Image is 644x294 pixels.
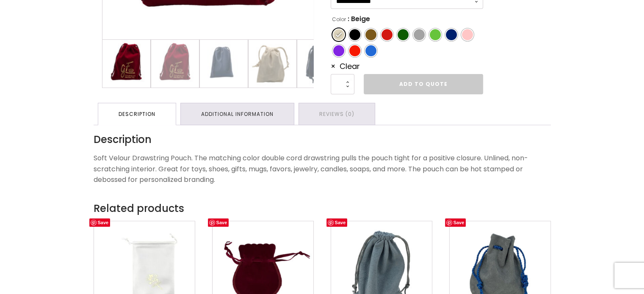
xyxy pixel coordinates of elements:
a: Reviews (0) [299,103,375,125]
li: Purple [332,44,345,57]
li: Royal Blue [365,44,377,57]
a: Clear options [331,61,360,71]
li: Green [397,28,409,41]
li: Black [348,28,361,41]
li: Kelly Green [429,28,442,41]
img: Medium size Navy Blue velour drawstring bag. [200,40,248,88]
h2: Description [94,134,551,146]
a: Save [89,218,111,227]
span: : Beige [348,12,370,26]
input: Product quantity [331,74,354,94]
li: Red [348,44,361,57]
a: Save [445,218,466,227]
li: Navy Blue [445,28,458,41]
li: Pink [461,28,474,41]
img: Medium size velvet burgundy drawstring pouch with gold foil logo. [102,40,150,88]
li: Beige [332,28,345,41]
img: Medium size velvet burgundy drawstring pouch with gold foil logo. [151,40,199,88]
li: Grey [413,28,426,41]
a: Additional information [181,103,294,125]
img: Medium size beige velour bag. [249,40,296,88]
p: Soft Velour Drawstring Pouch. The matching color double cord drawstring pulls the pouch tight for... [94,153,551,185]
a: Save [208,218,229,227]
label: Color [332,13,346,26]
a: Save [326,218,348,227]
img: Small Navy Blue velour drawstring pouch. [297,40,345,88]
a: Add to Quote [364,74,483,94]
ul: Color [331,27,483,59]
a: Description [98,103,176,125]
li: Burgundy [381,28,393,41]
li: Brown [365,28,377,41]
h2: Related products [94,201,551,217]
